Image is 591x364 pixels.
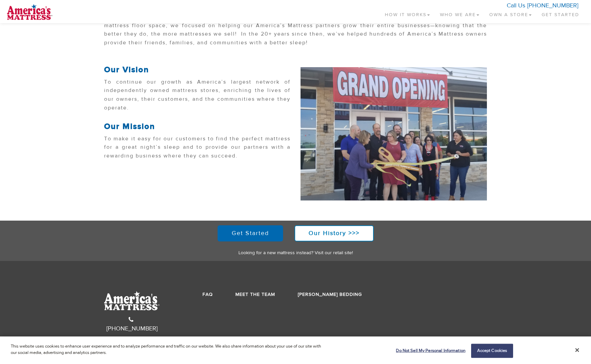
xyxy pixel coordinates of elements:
[235,291,275,298] a: Meet the Team
[527,2,578,9] a: [PHONE_NUMBER]
[11,343,325,356] p: This website uses cookies to enhance user experience and to analyze performance and traffic on ou...
[104,291,160,310] img: AmMat-Logo-White.svg
[202,291,213,298] a: FAQ
[104,4,487,50] p: It sounds simple, but in a typical wholesaler/retailer relationship, that’s not how it works. Tha...
[106,316,157,332] a: [PHONE_NUMBER]
[471,344,513,358] button: Accept Cookies
[298,291,362,298] a: [PERSON_NAME] Bedding
[575,347,579,353] button: Close
[380,3,435,23] a: How It Works
[104,78,290,116] p: To continue our growth as America’s largest network of independently owned mattress stores, enric...
[238,250,353,256] a: Looking for a new mattress instead? Visit our retail site!
[7,3,52,20] img: logo
[507,2,525,9] span: Call Us
[484,3,537,23] a: Own a Store
[393,344,465,358] button: Do Not Sell My Personal Information
[218,225,283,241] a: Get Started
[104,135,290,164] p: To make it easy for our customers to find the perfect mattress for a great night’s sleep and to p...
[294,225,374,241] a: Our History >>>
[537,3,584,23] a: Get Started
[435,3,484,23] a: Who We Are
[104,65,290,74] h2: Our Vision
[104,122,290,131] h2: Our Mission
[309,229,360,237] strong: Our History >>>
